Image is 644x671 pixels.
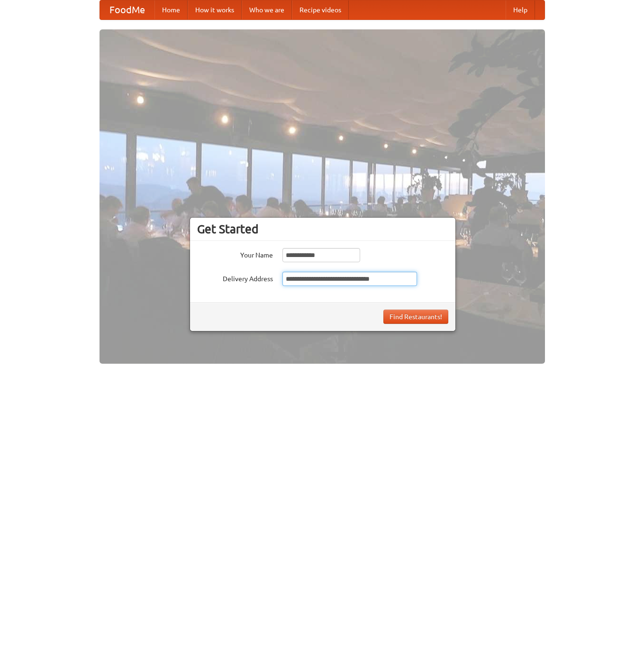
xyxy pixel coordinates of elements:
label: Delivery Address [197,272,273,284]
a: Recipe videos [292,0,349,19]
a: FoodMe [100,0,154,19]
a: Who we are [242,0,292,19]
a: How it works [188,0,242,19]
a: Home [154,0,188,19]
h3: Get Started [197,222,448,236]
label: Your Name [197,248,273,260]
a: Help [506,0,535,19]
button: Find Restaurants! [383,310,448,324]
